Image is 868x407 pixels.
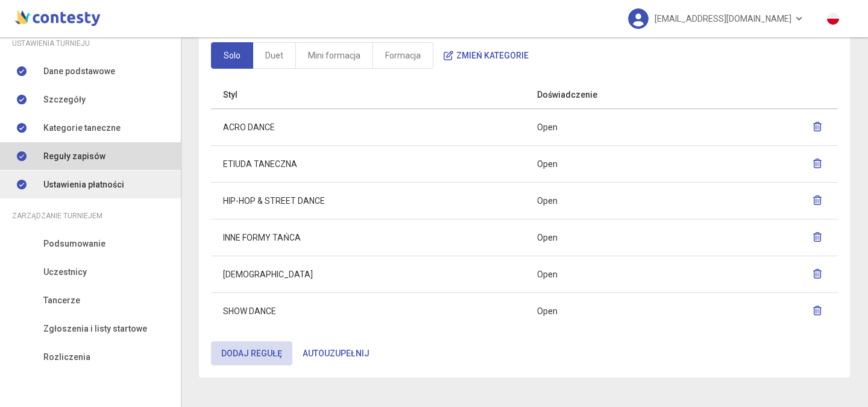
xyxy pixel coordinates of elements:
span: Tancerze [43,294,80,307]
span: Rozliczenia [43,350,90,364]
span: Zarządzanie turniejem [12,209,102,222]
span: Reguły zapisów [43,150,105,163]
span: Open [537,233,558,242]
div: Ustawienia turnieju [12,37,169,50]
td: INNE FORMY TAŃCA [211,219,525,256]
span: Szczegóły [43,93,86,106]
span: Zgłoszenia i listy startowe [43,322,147,335]
td: [DEMOGRAPHIC_DATA] [211,256,525,292]
td: ACRO DANCE [211,109,525,145]
span: Open [537,306,558,316]
span: Open [537,270,558,279]
a: Duet [253,42,296,69]
a: Solo [211,42,253,69]
span: [EMAIL_ADDRESS][DOMAIN_NAME] [655,6,791,31]
span: Uczestnicy [43,265,87,279]
td: HIP-HOP & STREET DANCE [211,182,525,219]
th: Doświadczenie [525,81,735,109]
span: Dane podstawowe [43,65,115,78]
th: Styl [211,81,525,109]
button: Zmień kategorie [433,43,539,68]
td: SHOW DANCE [211,292,525,329]
button: Autouzupełnij [292,341,380,365]
span: Ustawienia płatności [43,178,124,191]
span: Podsumowanie [43,237,105,250]
span: Open [537,159,558,169]
td: ETIUDA TANECZNA [211,145,525,182]
span: Open [537,122,558,132]
button: Dodaj regułę [211,341,292,365]
span: Open [537,196,558,206]
a: Formacja [373,42,433,69]
a: Mini formacja [295,42,373,69]
span: Kategorie taneczne [43,121,121,134]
